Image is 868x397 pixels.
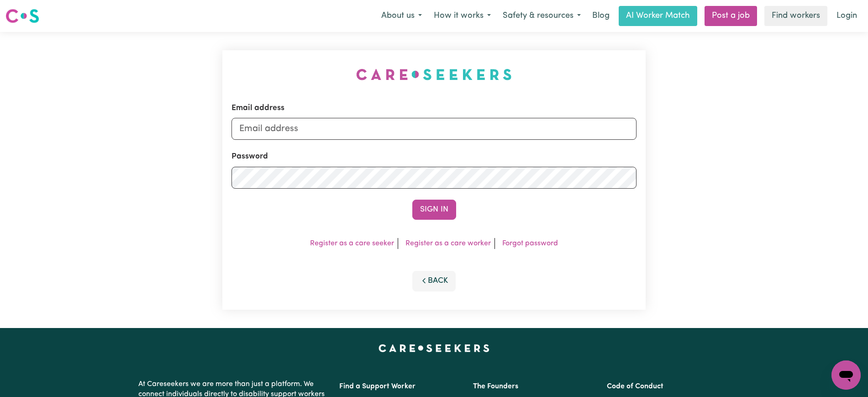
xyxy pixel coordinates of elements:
[705,6,757,26] a: Post a job
[231,151,268,163] label: Password
[502,240,558,247] a: Forgot password
[310,240,394,247] a: Register as a care seeker
[405,240,491,247] a: Register as a care worker
[339,383,416,390] a: Find a Support Worker
[831,360,861,390] iframe: Button to launch messaging window
[375,6,428,26] button: About us
[379,344,489,352] a: Careseekers home page
[428,6,497,26] button: How it works
[473,383,518,390] a: The Founders
[412,200,456,220] button: Sign In
[587,6,615,26] a: Blog
[619,6,697,26] a: AI Worker Match
[5,5,39,26] a: Careseekers logo
[607,383,663,390] a: Code of Conduct
[764,6,827,26] a: Find workers
[412,271,456,291] button: Back
[831,6,863,26] a: Login
[497,6,587,26] button: Safety & resources
[231,102,284,114] label: Email address
[231,118,637,140] input: Email address
[5,8,39,24] img: Careseekers logo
